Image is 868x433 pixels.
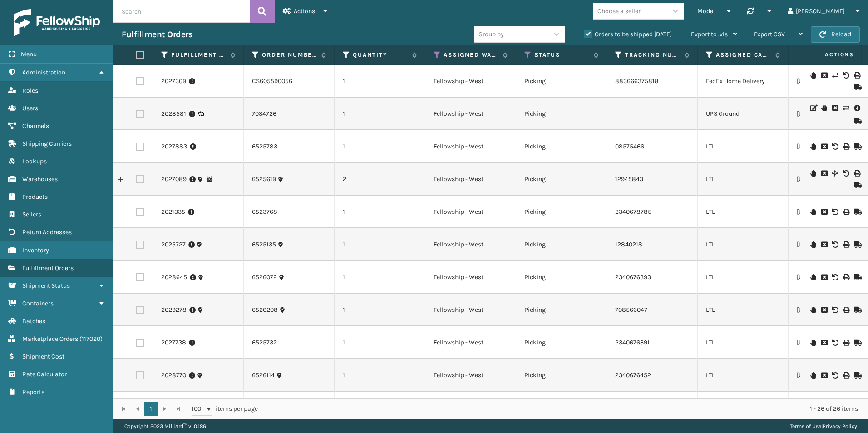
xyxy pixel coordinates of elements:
span: 100 [192,404,205,413]
i: Void BOL [832,209,838,215]
td: 12840218 [607,228,698,261]
td: LTL [698,196,789,228]
a: 2021335 [161,207,185,216]
i: Cancel Fulfillment Order [821,274,827,280]
td: Fellowship - West [425,261,516,294]
i: Void BOL [832,340,838,346]
i: Print BOL [843,209,848,215]
span: Export CSV [754,30,785,38]
span: ( 117020 ) [79,335,103,343]
span: Products [22,193,48,201]
a: 2028770 [161,371,186,380]
td: Fellowship - West [425,228,516,261]
span: Sellers [22,211,41,218]
a: 1 [144,402,158,416]
td: FedEx Home Delivery [698,65,789,98]
a: Privacy Policy [823,423,857,429]
td: LTL [698,163,789,196]
a: 2028581 [161,109,186,118]
label: Tracking Number [625,51,680,59]
h3: Fulfillment Orders [122,29,192,40]
i: Cancel Fulfillment Order [821,307,827,313]
a: 883666375818 [615,77,659,85]
i: Void Label [843,72,848,79]
td: 1 [335,98,425,130]
td: Fellowship - West [425,392,516,424]
td: LTL [698,392,789,424]
i: On Hold [810,241,816,248]
span: Channels [22,122,49,130]
span: Mode [697,7,713,15]
span: Shipment Status [22,282,70,290]
span: Warehouses [22,175,58,183]
td: Picking [516,359,607,392]
td: Picking [516,98,607,130]
td: 2 [335,163,425,196]
i: Mark as Shipped [854,241,859,248]
i: Cancel Fulfillment Order [821,340,827,346]
td: Picking [516,228,607,261]
i: Change shipping [843,105,848,111]
label: Status [534,51,589,59]
td: Fellowship - West [425,326,516,359]
i: Void BOL [832,307,838,313]
a: 2027089 [161,175,187,184]
label: Orders to be shipped [DATE] [584,30,672,38]
i: Cancel Fulfillment Order [821,241,827,248]
td: 1 [335,359,425,392]
label: Assigned Carrier Service [716,51,771,59]
i: Print BOL [843,372,848,379]
i: Mark as Shipped [854,307,859,313]
a: 6523768 [252,207,277,216]
td: 1 [335,326,425,359]
span: Inventory [22,246,49,254]
p: Copyright 2023 Milliard™ v 1.0.186 [124,419,206,433]
i: Print BOL [843,340,848,346]
td: Picking [516,392,607,424]
td: Fellowship - West [425,359,516,392]
i: Edit [810,105,816,111]
td: Picking [516,326,607,359]
i: Print BOL [854,170,859,177]
td: 1 [335,196,425,228]
td: Picking [516,261,607,294]
td: 12945843 [607,163,698,196]
td: Fellowship - West [425,130,516,163]
a: 6526208 [252,305,278,315]
i: Cancel Fulfillment Order [821,72,827,79]
label: Quantity [353,51,408,59]
button: Reload [811,26,860,43]
a: 6525783 [252,142,277,151]
i: Pull Label [854,103,859,113]
td: 2340676390 [607,392,698,424]
td: Picking [516,294,607,326]
i: On Hold [810,372,816,379]
a: 6525135 [252,240,276,249]
a: 2027883 [161,142,187,151]
i: Void BOL [832,274,838,280]
div: | [790,419,857,433]
div: Choose a seller [597,6,641,16]
i: Void BOL [843,170,848,177]
span: Roles [22,87,38,94]
td: Fellowship - West [425,294,516,326]
i: Mark as Shipped [854,84,859,90]
i: Mark as Shipped [854,209,859,215]
td: LTL [698,130,789,163]
a: 7034726 [252,109,276,118]
div: Group by [478,30,504,39]
i: On Hold [810,340,816,346]
td: Fellowship - West [425,163,516,196]
td: 1 [335,228,425,261]
span: items per page [192,402,258,416]
span: Lookups [22,157,47,165]
td: 2340676393 [607,261,698,294]
td: UPS Ground [698,98,789,130]
i: Cancel Fulfillment Order [821,143,827,150]
i: On Hold [821,105,827,111]
td: LTL [698,261,789,294]
a: 6526072 [252,273,277,282]
td: Picking [516,163,607,196]
td: Picking [516,130,607,163]
i: Void BOL [832,372,838,379]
